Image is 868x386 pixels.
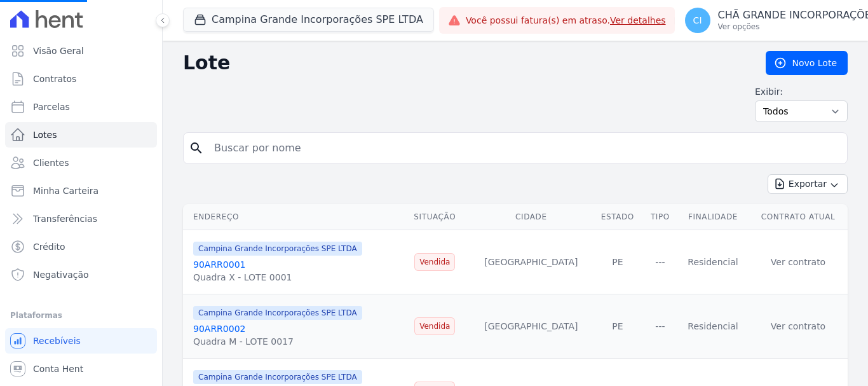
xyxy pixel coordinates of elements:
[183,204,400,230] th: Endereço
[5,38,157,64] a: Visão Geral
[5,262,157,287] a: Negativação
[470,230,592,294] td: [GEOGRAPHIC_DATA]
[193,259,245,270] a: 90ARR0001
[33,100,70,113] span: Parcelas
[193,242,362,256] span: Campina Grande Incorporações SPE LTDA
[5,328,157,354] a: Recebíveis
[771,321,825,331] a: Ver contrato
[193,271,362,284] div: Quadra X - LOTE 0001
[610,15,666,25] a: Ver detalhes
[470,294,592,359] td: [GEOGRAPHIC_DATA]
[771,257,825,267] a: Ver contrato
[5,94,157,120] a: Parcelas
[768,174,848,194] button: Exportar
[749,204,848,230] th: Contrato Atual
[33,72,76,85] span: Contratos
[193,370,362,384] span: Campina Grande Incorporações SPE LTDA
[33,240,65,253] span: Crédito
[193,335,362,348] div: Quadra M - LOTE 0017
[5,206,157,231] a: Transferências
[207,135,842,161] input: Buscar por nome
[183,52,745,74] h2: Lote
[5,356,157,382] a: Conta Hent
[193,324,245,334] a: 90ARR0002
[693,16,702,25] span: CI
[33,334,81,347] span: Recebíveis
[755,85,848,98] label: Exibir:
[5,122,157,148] a: Lotes
[189,141,204,156] i: search
[33,212,97,225] span: Transferências
[677,294,749,359] td: Residencial
[33,362,83,375] span: Conta Hent
[33,268,89,281] span: Negativação
[592,294,643,359] td: PE
[10,308,152,323] div: Plataformas
[677,230,749,294] td: Residencial
[5,66,157,92] a: Contratos
[470,204,592,230] th: Cidade
[5,234,157,259] a: Crédito
[643,230,677,294] td: ---
[592,230,643,294] td: PE
[766,51,848,75] a: Novo Lote
[33,45,84,57] span: Visão Geral
[677,204,749,230] th: Finalidade
[414,317,455,335] span: Vendida
[466,14,666,27] span: Você possui fatura(s) em atraso.
[5,178,157,203] a: Minha Carteira
[33,128,57,141] span: Lotes
[643,294,677,359] td: ---
[193,306,362,320] span: Campina Grande Incorporações SPE LTDA
[183,8,434,32] button: Campina Grande Incorporações SPE LTDA
[33,156,69,169] span: Clientes
[643,204,677,230] th: Tipo
[400,204,470,230] th: Situação
[414,253,455,271] span: Vendida
[33,184,98,197] span: Minha Carteira
[5,150,157,176] a: Clientes
[592,204,643,230] th: Estado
